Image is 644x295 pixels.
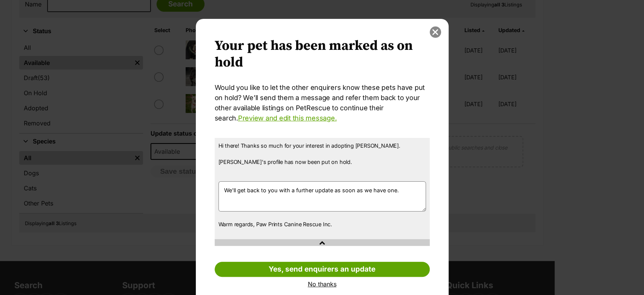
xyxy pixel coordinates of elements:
p: Hi there! Thanks so much for your interest in adopting [PERSON_NAME]. [PERSON_NAME]'s profile has... [218,142,426,174]
button: close [430,26,441,38]
p: Warm regards, Paw Prints Canine Rescue Inc. [218,220,426,229]
p: Would you like to let the other enquirers know these pets have put on hold? We’ll send them a mes... [215,82,430,123]
textarea: We'll get back to you with a further update as soon as we have one. [218,181,426,212]
a: Yes, send enquirers an update [215,262,430,277]
h2: Your pet has been marked as on hold [215,38,430,71]
a: Preview and edit this message. [238,114,337,122]
a: No thanks [215,281,430,287]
